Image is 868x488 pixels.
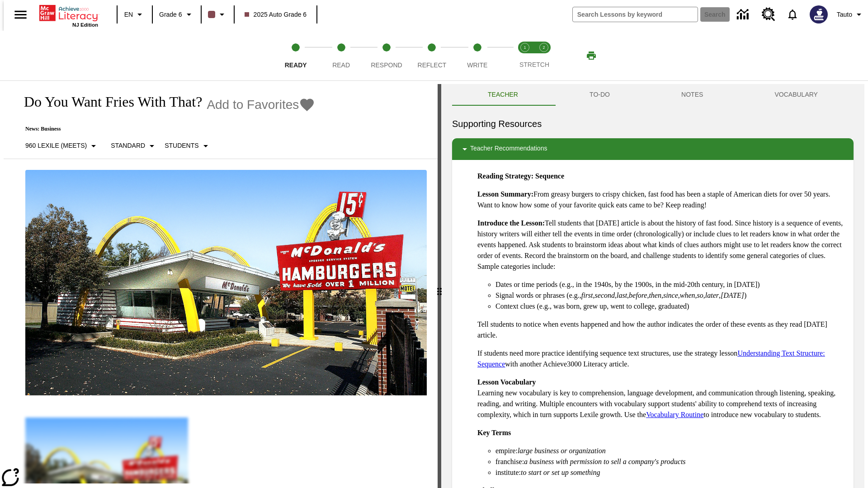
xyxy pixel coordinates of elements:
button: Grade: Grade 6, Select a grade [156,6,198,23]
span: Write [467,61,487,69]
div: Home [39,3,98,28]
em: [DATE] [721,291,744,299]
em: before [629,291,647,299]
button: Select Student [161,138,214,154]
em: so [697,291,703,299]
img: One of the first McDonald's stores, with the iconic red sign and golden arches. [25,170,427,396]
span: Read [332,61,350,69]
span: Ready [285,61,307,69]
h6: Supporting Resources [452,117,854,131]
div: activity [441,84,864,488]
button: TO-DO [554,84,646,106]
button: Read step 2 of 5 [315,31,367,80]
p: Tell students to notice when events happened and how the author indicates the order of these even... [477,319,846,341]
div: Teacher Recommendations [452,138,854,160]
button: Class color is dark brown. Change class color [204,6,231,23]
span: EN [124,10,133,19]
span: STRETCH [519,61,549,68]
em: later [705,291,719,299]
p: Learning new vocabulary is key to comprehension, language development, and communication through ... [477,377,846,420]
img: Avatar [810,5,828,23]
em: since [663,291,678,299]
a: Vocabulary Routine [646,411,703,418]
span: Grade 6 [159,10,182,19]
button: Write step 5 of 5 [451,31,504,80]
em: a business with permission to sell a company's products [524,458,686,465]
h1: Do You Want Fries With That? [14,94,202,110]
button: Stretch Respond step 2 of 2 [531,31,557,80]
p: If students need more practice identifying sequence text structures, use the strategy lesson with... [477,348,846,370]
p: News: Business [14,126,315,132]
strong: Introduce the Lesson: [477,219,545,227]
strong: Sequence [535,172,564,180]
p: Students [165,141,198,150]
p: Standard [111,141,145,150]
div: Press Enter or Spacebar and then press right and left arrow keys to move the slider [438,84,441,488]
div: Instructional Panel Tabs [452,84,854,106]
strong: Reading Strategy: [477,172,533,180]
em: when [680,291,695,299]
li: institute: [495,467,846,478]
button: Scaffolds, Standard [107,138,161,154]
p: Teacher Recommendations [470,144,547,155]
em: to start or set up something [521,469,600,476]
button: Stretch Read step 1 of 2 [512,31,538,80]
button: Ready step 1 of 5 [269,31,322,80]
button: Select a new avatar [804,3,833,26]
li: Context clues (e.g., was born, grew up, went to college, graduated) [495,301,846,312]
a: Data Center [731,2,756,27]
li: franchise: [495,456,846,467]
button: Add to Favorites - Do You Want Fries With That? [207,97,315,113]
li: empire: [495,446,846,456]
em: large business or organization [518,447,606,455]
em: second [595,291,615,299]
a: Notifications [781,3,804,26]
button: Select Lexile, 960 Lexile (Meets) [22,138,103,154]
span: Tauto [837,10,852,19]
li: Dates or time periods (e.g., in the 1940s, by the 1900s, in the mid-20th century, in [DATE]) [495,279,846,290]
strong: Key Terms [477,429,511,436]
span: Respond [371,61,402,69]
a: Resource Center, Will open in new tab [756,2,781,27]
p: From greasy burgers to crispy chicken, fast food has been a staple of American diets for over 50 ... [477,189,846,211]
button: Teacher [452,84,554,106]
button: Open side menu [7,1,34,28]
span: 2025 Auto Grade 6 [245,10,307,19]
a: Understanding Text Structure: Sequence [477,349,825,368]
button: Print [577,47,606,64]
span: NJ Edition [72,22,98,28]
li: Signal words or phrases (e.g., , , , , , , , , , ) [495,290,846,301]
span: Add to Favorites [207,98,299,112]
button: Respond step 3 of 5 [360,31,413,80]
em: then [649,291,661,299]
div: reading [4,84,438,483]
strong: Lesson Summary: [477,190,533,198]
strong: Lesson Vocabulary [477,378,536,386]
button: Reflect step 4 of 5 [406,31,458,80]
button: VOCABULARY [739,84,854,106]
em: last [617,291,627,299]
button: Profile/Settings [833,6,868,23]
span: Reflect [418,61,447,69]
p: 960 Lexile (Meets) [25,141,87,150]
text: 1 [524,45,526,50]
button: NOTES [646,84,739,106]
em: first [581,291,593,299]
button: Language: EN, Select a language [120,6,149,23]
text: 2 [542,45,545,50]
p: Tell students that [DATE] article is about the history of fast food. Since history is a sequence ... [477,218,846,272]
input: search field [573,7,698,22]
